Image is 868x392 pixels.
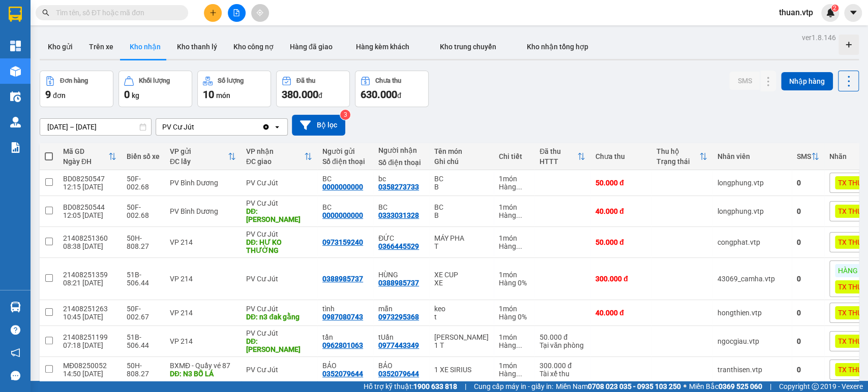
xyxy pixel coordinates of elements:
span: TX THU [838,308,862,317]
span: ... [516,211,522,219]
div: Hàng 0% [499,279,529,287]
div: 50F-002.67 [127,305,160,321]
div: 10:45 [DATE] [63,313,116,321]
div: DĐ: HƯ KO THƯỜNG [246,238,312,254]
span: đ [397,91,401,100]
button: Hàng đã giao [282,35,341,59]
span: Hàng kèm khách [356,43,409,51]
div: HÙNG [378,271,424,279]
div: 0987080743 [322,313,363,321]
div: 1 món [499,362,529,370]
div: BC [378,203,424,211]
span: search [42,9,49,16]
div: BC [322,175,368,183]
div: PV Cư Jút [246,179,312,187]
div: DĐ: N3 BỐ LÁ [170,370,236,378]
div: Chưa thu [375,77,401,84]
div: PV Cư Jút [246,230,312,238]
div: PV Cư Jút [162,122,194,132]
div: PV Cư Jút [246,275,312,283]
div: tUấn [378,333,424,341]
div: VP 214 [170,337,236,345]
span: TX THU [838,365,862,374]
div: lều bạt [434,333,489,341]
svg: open [273,123,281,131]
div: Người nhận [378,146,424,154]
div: 0 [797,309,819,317]
div: VP 214 [170,309,236,317]
div: 1 T [434,341,489,349]
button: Đơn hàng9đơn [40,71,113,107]
div: BD08250547 [63,175,116,183]
div: 21408251360 [63,234,116,242]
div: 0977443349 [378,341,419,349]
div: Người gửi [322,147,368,155]
span: Miền Nam [556,381,681,392]
div: 1 món [499,305,529,313]
div: Hàng thông thường [499,183,529,191]
div: Tạo kho hàng mới [839,35,859,55]
div: 40.000 đ [595,309,646,317]
img: warehouse-icon [10,117,21,127]
span: TX THU [838,238,862,247]
div: MĐ08250052 [63,362,116,370]
div: 1 XE SIRIUS [434,366,489,374]
div: Tài xế thu [540,370,585,378]
div: DĐ: ĐĂK GHỀNH [246,207,312,223]
div: mẫn [378,305,424,313]
div: bc [378,175,424,183]
div: Đã thu [296,77,315,84]
div: 0 [797,366,819,374]
div: VP 214 [170,275,236,283]
span: TX THU [838,178,862,187]
div: ĐỨC [378,234,424,242]
th: Toggle SortBy [651,143,712,170]
div: 1 món [499,175,529,183]
div: DĐ: n3 đak gằng [246,313,312,321]
div: Đã thu [540,147,577,155]
th: Toggle SortBy [792,143,824,170]
img: icon-new-feature [826,8,835,17]
div: Tên món [434,147,489,155]
button: Kho gửi [40,35,81,59]
input: Select a date range. [40,119,151,135]
sup: 3 [340,110,350,120]
span: ⚪️ [683,384,686,388]
strong: 1900 633 818 [413,382,457,390]
div: 1 món [499,333,529,341]
button: Số lượng10món [197,71,271,107]
div: Hàng thông thường [499,370,529,378]
span: ... [516,341,522,349]
div: Trạng thái [656,157,699,166]
sup: 2 [831,5,839,12]
div: PV Cư Jút [246,329,312,337]
div: 0000000000 [322,211,363,219]
button: plus [204,4,222,22]
div: 50F-002.68 [127,175,160,191]
div: 21408251359 [63,271,116,279]
input: Selected PV Cư Jút. [195,122,196,132]
div: congphat.vtp [717,238,787,246]
span: plus [209,9,217,16]
button: Kho công nợ [225,35,282,59]
div: 21408251263 [63,305,116,313]
div: B [434,183,489,191]
strong: 0369 525 060 [719,382,762,390]
th: Toggle SortBy [241,143,317,170]
button: Nhập hàng [781,72,833,90]
span: message [11,371,20,380]
span: ... [516,370,522,378]
div: 08:21 [DATE] [63,279,116,287]
div: Ngày ĐH [63,157,108,166]
div: 0962801063 [322,341,363,349]
th: Toggle SortBy [165,143,241,170]
div: 0973159240 [322,238,363,246]
div: VP nhận [246,147,304,155]
div: VP 214 [170,238,236,246]
div: ngocgiau.vtp [717,337,787,345]
span: notification [11,348,20,357]
div: 51B-506.44 [127,333,160,349]
div: longphung.vtp [717,207,787,215]
div: 50H-808.27 [127,362,160,378]
th: Toggle SortBy [534,143,590,170]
